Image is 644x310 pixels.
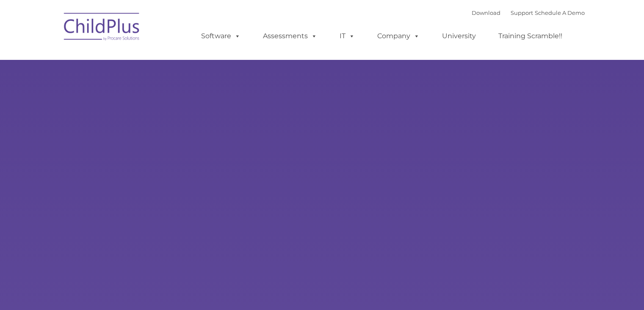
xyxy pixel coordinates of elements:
[193,28,249,45] a: Software
[434,28,484,45] a: University
[60,7,144,49] img: ChildPlus by Procare Solutions
[511,9,533,16] a: Support
[472,9,585,16] font: |
[472,9,500,16] a: Download
[490,28,571,45] a: Training Scramble!!
[254,28,326,45] a: Assessments
[331,28,363,45] a: IT
[535,9,585,16] a: Schedule A Demo
[369,28,428,45] a: Company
